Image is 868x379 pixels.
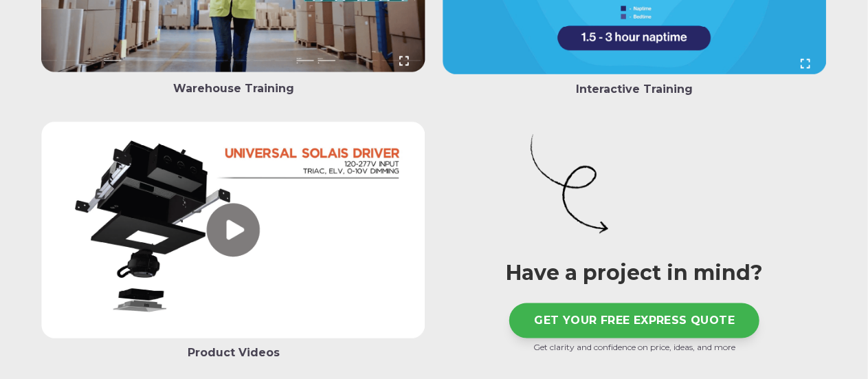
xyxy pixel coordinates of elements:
img: Artboard 16 copy [528,129,610,239]
span: Get clarity and confidence on price, ideas, and more [533,343,735,353]
p: Warehouse Training [41,80,425,98]
p: Product Videos [41,345,425,362]
a: GET YOUR FREE EXPRESS QUOTE [509,303,759,338]
p: Interactive Training [443,80,827,98]
h3: Have a project in mind? [443,261,827,285]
